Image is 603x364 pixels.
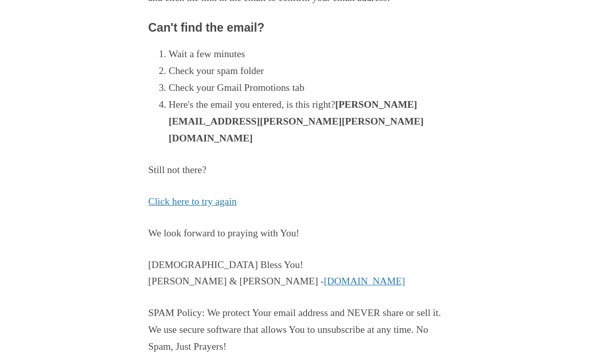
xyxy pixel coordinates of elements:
[148,225,455,242] p: We look forward to praying with You!
[169,46,455,63] li: Wait a few minutes
[169,63,455,80] li: Check your spam folder
[169,96,455,147] li: Here's the email you entered, is this right?
[169,80,455,96] li: Check your Gmail Promotions tab
[324,276,405,286] a: [DOMAIN_NAME]
[148,196,237,207] a: Click here to try again
[148,305,455,355] p: SPAM Policy: We protect Your email address and NEVER share or sell it. We use secure software tha...
[148,162,455,179] p: Still not there?
[148,21,455,35] h3: Can't find the email?
[148,257,455,290] p: [DEMOGRAPHIC_DATA] Bless You! [PERSON_NAME] & [PERSON_NAME] -
[169,99,424,143] strong: [PERSON_NAME][EMAIL_ADDRESS][PERSON_NAME][PERSON_NAME][DOMAIN_NAME]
